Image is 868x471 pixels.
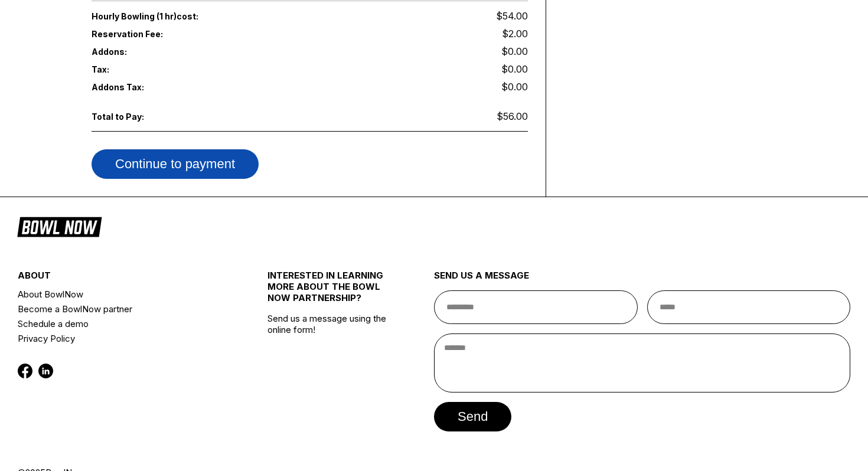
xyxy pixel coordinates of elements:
[267,244,393,467] div: Send us a message using the online form!
[18,302,226,316] a: Become a BowlNow partner
[434,270,850,290] div: send us a message
[434,402,511,431] button: send
[496,10,528,22] span: $54.00
[92,112,179,122] span: Total to Pay:
[267,270,393,313] div: INTERESTED IN LEARNING MORE ABOUT THE BOWL NOW PARTNERSHIP?
[18,316,226,331] a: Schedule a demo
[92,149,259,179] button: Continue to payment
[92,47,179,57] span: Addons:
[18,287,226,302] a: About BowlNow
[92,11,310,21] span: Hourly Bowling (1 hr) cost:
[502,28,528,40] span: $2.00
[497,110,528,122] span: $56.00
[501,45,528,57] span: $0.00
[501,81,528,93] span: $0.00
[92,29,310,39] span: Reservation Fee:
[92,82,179,92] span: Addons Tax:
[92,64,179,74] span: Tax:
[501,63,528,75] span: $0.00
[18,270,226,287] div: about
[18,331,226,346] a: Privacy Policy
